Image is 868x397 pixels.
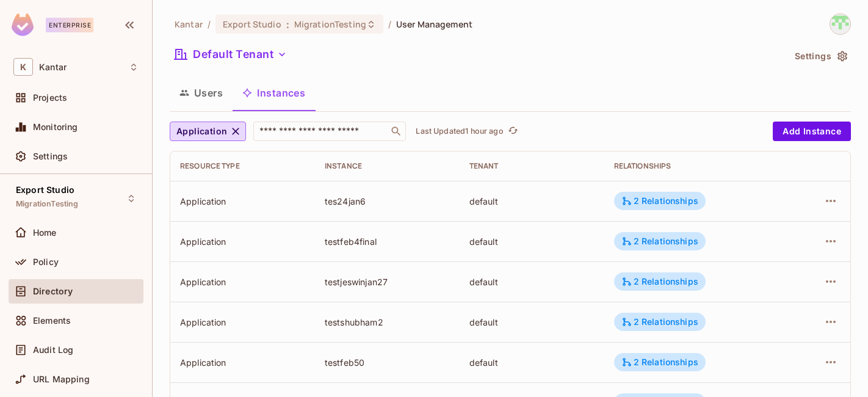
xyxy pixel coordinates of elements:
button: refresh [506,124,521,139]
img: SReyMgAAAABJRU5ErkJggg== [12,13,34,36]
div: testfeb50 [325,357,450,368]
div: default [469,316,595,328]
span: Directory [33,286,73,296]
span: URL Mapping [33,374,90,384]
div: tes24jan6 [325,195,450,207]
span: Home [33,228,57,238]
button: Application [170,122,246,141]
span: Click to refresh data [504,124,521,139]
p: Last Updated 1 hour ago [416,126,503,136]
span: refresh [508,125,518,137]
div: 2 Relationships [621,276,698,287]
div: Instance [325,161,450,171]
div: Enterprise [46,18,93,32]
span: MigrationTesting [16,199,78,209]
span: Application [176,124,227,139]
div: 2 Relationships [621,236,698,247]
div: Application [180,357,305,368]
div: Application [180,236,305,247]
div: Tenant [469,161,595,171]
span: User Management [396,18,472,30]
span: the active workspace [175,18,203,30]
button: Instances [233,78,315,108]
button: Add Instance [773,122,851,141]
div: Relationships [614,161,779,171]
div: 2 Relationships [621,357,698,368]
span: Elements [33,316,71,326]
span: Export Studio [16,185,74,195]
span: Projects [33,93,67,103]
div: Application [180,195,305,207]
div: testfeb4final [325,236,450,247]
span: : [286,20,290,29]
img: Devesh.Kumar@Kantar.com [830,14,850,34]
div: 2 Relationships [621,316,698,327]
span: Policy [33,257,59,267]
button: Settings [790,46,851,66]
span: K [13,58,33,76]
div: default [469,276,595,288]
li: / [208,18,211,30]
button: Users [170,78,233,108]
span: Export Studio [223,18,281,30]
div: Resource type [180,161,305,171]
span: MigrationTesting [294,18,366,30]
div: Application [180,316,305,328]
button: Default Tenant [170,45,292,64]
div: testjeswinjan27 [325,276,450,288]
span: Monitoring [33,122,78,132]
div: default [469,357,595,368]
div: Application [180,276,305,288]
span: Audit Log [33,345,73,355]
span: Settings [33,151,68,161]
div: default [469,195,595,207]
div: default [469,236,595,247]
div: 2 Relationships [621,195,698,206]
span: Workspace: Kantar [39,62,67,72]
li: / [388,18,391,30]
div: testshubham2 [325,316,450,328]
